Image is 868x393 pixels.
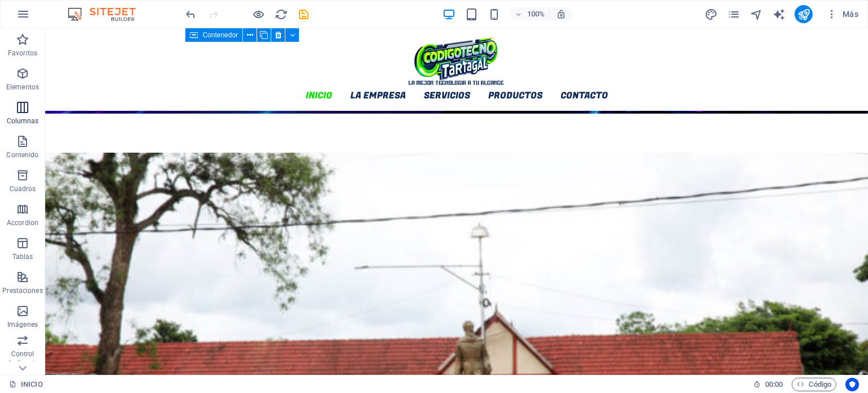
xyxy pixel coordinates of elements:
p: Columnas [7,116,39,126]
i: Guardar (Ctrl+S) [297,8,310,21]
span: : [773,380,775,388]
button: Haz clic para salir del modo de previsualización y seguir editando [251,7,265,21]
p: Tablas [12,252,33,261]
span: Código [797,378,831,391]
h6: 100% [527,7,545,21]
p: Accordion [7,218,38,227]
p: Contenido [6,150,38,159]
button: pages [727,7,740,21]
button: reload [274,7,288,21]
button: save [297,7,310,21]
span: Más [826,8,858,20]
a: Haz clic para cancelar la selección y doble clic para abrir páginas [9,378,43,391]
button: undo [184,7,197,21]
button: Usercentrics [845,378,859,391]
button: text_generator [772,7,785,21]
p: Prestaciones [2,286,42,295]
i: Diseño (Ctrl+Alt+Y) [705,8,718,21]
span: Contenedor [202,32,238,38]
button: Código [792,378,836,391]
i: Volver a cargar página [275,8,288,21]
img: Editor Logo [65,7,150,21]
p: Elementos [6,83,39,92]
i: Al redimensionar, ajustar el nivel de zoom automáticamente para ajustarse al dispositivo elegido. [556,9,566,19]
button: design [704,7,718,21]
i: Deshacer: Cambiar páginas (Ctrl+Z) [184,8,197,21]
h6: Tiempo de la sesión [753,378,783,391]
button: Más [822,5,863,23]
button: 100% [510,7,550,21]
button: navigator [749,7,763,21]
span: 00 00 [765,378,783,391]
p: Imágenes [7,320,38,329]
p: Cuadros [10,184,36,193]
button: publish [795,5,813,23]
i: Páginas (Ctrl+Alt+S) [727,8,740,21]
p: Favoritos [8,49,37,58]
